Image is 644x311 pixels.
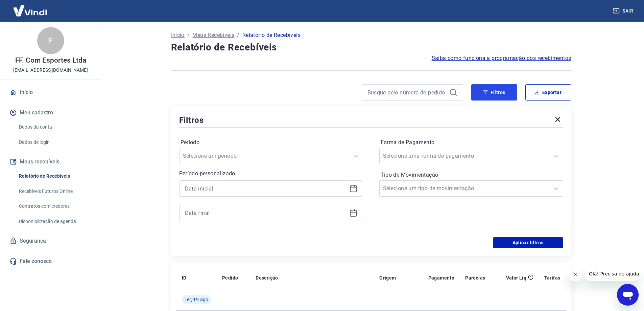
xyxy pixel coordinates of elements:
[569,268,582,281] iframe: Fechar mensagem
[465,274,485,281] p: Parcelas
[16,199,93,213] a: Contratos com credores
[544,274,560,281] p: Tarifas
[8,234,93,248] a: Segurança
[617,284,639,306] iframe: Botão para abrir a janela de mensagens
[525,84,571,101] button: Exportar
[367,87,447,97] input: Busque pelo número do pedido
[13,67,88,74] p: [EMAIL_ADDRESS][DOMAIN_NAME]
[181,138,362,147] label: Período
[8,85,93,100] a: Início
[179,170,363,178] p: Período personalizado
[187,31,190,39] p: /
[171,41,571,54] h4: Relatório de Recebíveis
[471,84,517,101] button: Filtros
[185,183,347,194] input: Data inicial
[16,120,93,134] a: Dados da conta
[192,31,234,39] a: Meus Recebíveis
[237,31,239,39] p: /
[182,274,187,281] p: ID
[256,274,278,281] p: Descrição
[185,296,209,303] span: Ter, 19 ago
[381,171,562,179] label: Tipo de Movimentação
[379,274,396,281] p: Origem
[8,0,52,21] img: Vindi
[493,237,563,248] button: Aplicar filtros
[37,27,64,54] div: F
[428,274,455,281] p: Pagamento
[612,5,636,17] button: Sair
[16,215,93,228] a: Disponibilização de agenda
[222,274,238,281] p: Pedido
[171,31,185,39] a: Início
[16,135,93,149] a: Dados de login
[15,57,86,64] p: FF. Com Esportes Ltda
[8,254,93,269] a: Fale conosco
[381,138,562,147] label: Forma de Pagamento
[8,154,93,169] button: Meus recebíveis
[4,5,57,10] span: Olá! Precisa de ajuda?
[242,31,301,39] p: Relatório de Recebíveis
[432,54,571,62] a: Saiba como funciona a programação dos recebimentos
[185,208,347,218] input: Data final
[16,184,93,198] a: Recebíveis Futuros Online
[506,274,528,281] p: Valor Líq.
[16,169,93,183] a: Relatório de Recebíveis
[179,115,204,126] h5: Filtros
[585,266,639,281] iframe: Mensagem da empresa
[8,105,93,120] button: Meu cadastro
